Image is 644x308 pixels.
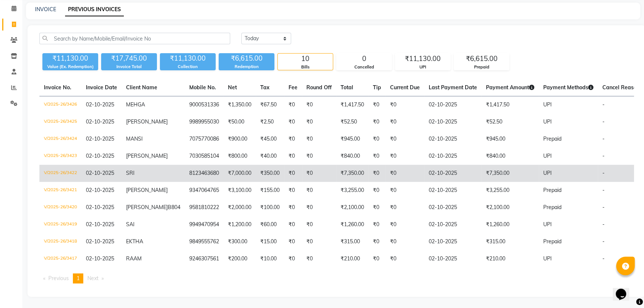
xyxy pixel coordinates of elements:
[256,113,284,131] td: ₹2.50
[86,101,114,108] span: 02-10-2025
[543,204,561,211] span: Prepaid
[368,233,386,250] td: ₹0
[543,221,552,228] span: UPI
[302,250,336,267] td: ₹0
[223,148,256,165] td: ₹800.00
[44,84,71,91] span: Invoice No.
[424,233,482,250] td: 02-10-2025
[543,187,561,193] span: Prepaid
[368,96,386,114] td: ₹0
[189,84,216,91] span: Mobile No.
[543,238,561,245] span: Prepaid
[302,182,336,199] td: ₹0
[386,199,424,216] td: ₹0
[101,53,157,64] div: ₹17,745.00
[424,96,482,114] td: 02-10-2025
[77,275,80,282] span: 1
[284,148,302,165] td: ₹0
[126,221,135,228] span: SAI
[613,278,637,301] iframe: chat widget
[86,84,117,91] span: Invoice Date
[168,204,180,211] span: B804
[336,113,368,131] td: ₹52.50
[284,131,302,148] td: ₹0
[424,148,482,165] td: 02-10-2025
[160,53,216,64] div: ₹11,130.00
[302,233,336,250] td: ₹0
[482,113,539,131] td: ₹52.50
[602,238,605,245] span: -
[373,84,381,91] span: Tip
[284,216,302,233] td: ₹0
[543,118,552,125] span: UPI
[336,96,368,114] td: ₹1,417.50
[126,153,168,159] span: [PERSON_NAME]
[223,182,256,199] td: ₹3,100.00
[289,84,297,91] span: Fee
[454,64,509,70] div: Prepaid
[486,84,534,91] span: Payment Amount
[543,84,593,91] span: Payment Methods
[386,216,424,233] td: ₹0
[386,148,424,165] td: ₹0
[424,250,482,267] td: 02-10-2025
[42,53,98,64] div: ₹11,130.00
[223,131,256,148] td: ₹900.00
[39,148,81,165] td: V/2025-26/3423
[336,216,368,233] td: ₹1,260.00
[302,148,336,165] td: ₹0
[368,199,386,216] td: ₹0
[86,255,114,262] span: 02-10-2025
[602,118,605,125] span: -
[429,84,477,91] span: Last Payment Date
[284,233,302,250] td: ₹0
[336,182,368,199] td: ₹3,255.00
[39,165,81,182] td: V/2025-26/3422
[278,64,333,70] div: Bills
[185,216,223,233] td: 9949470954
[543,153,552,159] span: UPI
[602,255,605,262] span: -
[302,113,336,131] td: ₹0
[368,182,386,199] td: ₹0
[185,131,223,148] td: 7075770086
[284,199,302,216] td: ₹0
[543,255,552,262] span: UPI
[256,131,284,148] td: ₹45.00
[386,96,424,114] td: ₹0
[424,182,482,199] td: 02-10-2025
[86,135,114,142] span: 02-10-2025
[86,187,114,193] span: 02-10-2025
[482,250,539,267] td: ₹210.00
[39,273,634,283] nav: Pagination
[228,84,237,91] span: Net
[256,233,284,250] td: ₹15.00
[424,165,482,182] td: 02-10-2025
[482,216,539,233] td: ₹1,260.00
[602,101,605,108] span: -
[386,182,424,199] td: ₹0
[126,204,168,211] span: [PERSON_NAME]
[395,64,450,70] div: UPI
[35,6,56,13] a: INVOICE
[126,170,135,176] span: SRI
[256,148,284,165] td: ₹40.00
[256,96,284,114] td: ₹67.50
[386,250,424,267] td: ₹0
[424,131,482,148] td: 02-10-2025
[302,199,336,216] td: ₹0
[306,84,332,91] span: Round Off
[223,216,256,233] td: ₹1,200.00
[101,64,157,70] div: Invoice Total
[543,170,552,176] span: UPI
[126,84,157,91] span: Client Name
[336,233,368,250] td: ₹315.00
[185,182,223,199] td: 9347064765
[39,233,81,250] td: V/2025-26/3418
[386,113,424,131] td: ₹0
[219,64,274,70] div: Redemption
[260,84,270,91] span: Tax
[185,233,223,250] td: 9849555762
[602,84,640,91] span: Cancel Reason
[223,233,256,250] td: ₹300.00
